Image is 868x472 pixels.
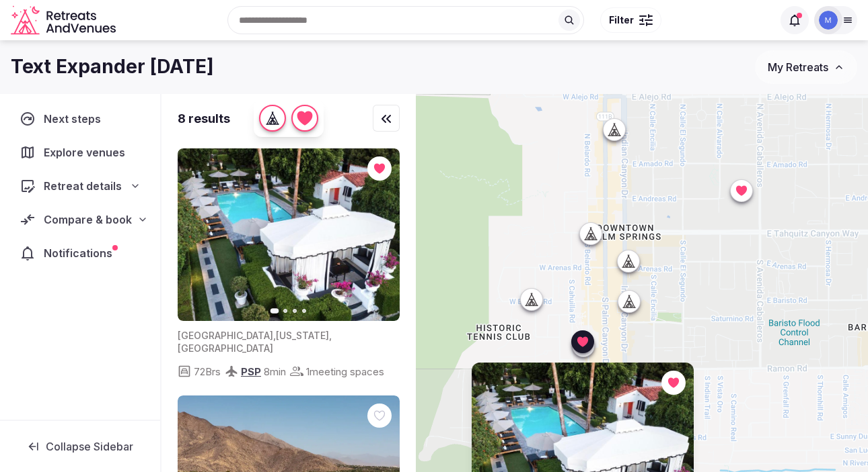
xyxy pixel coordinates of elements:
div: 8 results [178,110,230,127]
button: My Retreats [755,50,857,84]
button: Filter [600,7,661,33]
span: Compare & book [44,211,132,228]
span: PSP [241,365,261,378]
a: Visit the homepage [11,5,118,36]
span: Notifications [44,245,118,261]
span: 72 Brs [194,365,221,379]
svg: Retreats and Venues company logo [11,5,118,36]
span: My Retreats [768,60,828,74]
button: Go to slide 1 [270,308,279,314]
img: Featured image for venue [178,148,400,321]
button: Go to slide 4 [302,309,306,313]
span: Filter [609,13,634,27]
span: [GEOGRAPHIC_DATA] [178,330,273,341]
a: Notifications [11,239,149,267]
a: Next steps [11,105,149,133]
h1: Text Expander [DATE] [11,54,214,80]
button: Go to slide 3 [293,309,297,313]
span: , [273,330,276,341]
span: Explore venues [44,144,131,160]
span: Retreat details [44,178,122,194]
span: , [329,330,332,341]
span: Collapse Sidebar [46,440,133,453]
button: Go to slide 2 [283,309,287,313]
span: Next steps [44,111,106,127]
span: [GEOGRAPHIC_DATA] [178,342,273,354]
img: Marcie Arvelo [819,11,838,30]
span: 8 min [264,365,286,379]
span: 1 meeting spaces [306,365,384,379]
button: Collapse Sidebar [11,432,149,461]
span: [US_STATE] [276,330,329,341]
a: Explore venues [11,138,149,167]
